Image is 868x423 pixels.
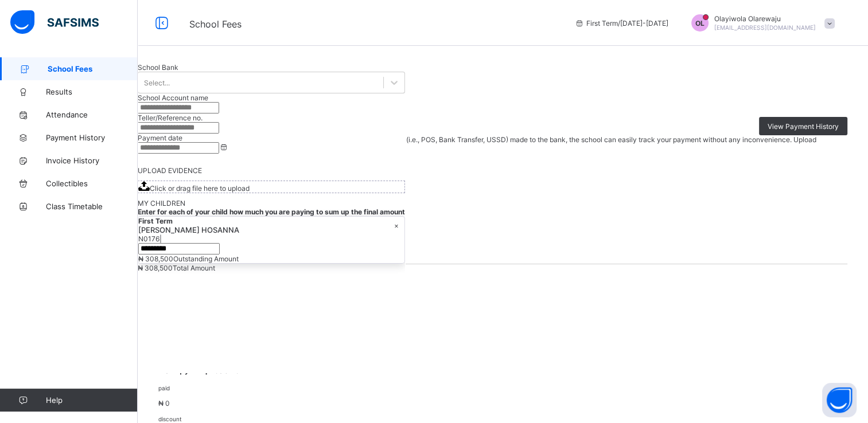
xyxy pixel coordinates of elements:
span: OL [695,19,704,28]
span: By recording all payments (i.e., POS, Bank Transfer, USSD) made to the bank, the school can easil... [177,135,816,152]
span: Outstanding Amount [173,254,239,263]
span: Invoice History [46,156,138,165]
button: Open asap [822,383,857,417]
span: session/term information [575,19,668,28]
span: School Fees [189,18,242,30]
p: First Term [158,248,847,257]
span: UPLOAD EVIDENCE [138,166,202,175]
span: N0176 | [138,234,162,243]
span: Class Timetable [46,202,138,211]
span: School Fees [48,64,138,73]
img: safsims [10,10,99,34]
p: Optional Items [158,341,847,353]
span: ₦ 0 [158,399,170,408]
label: Payment date [138,134,182,142]
label: School Account name [138,93,208,102]
span: Attendance [46,110,138,119]
span: [EMAIL_ADDRESS][DOMAIN_NAME] [714,24,816,31]
span: Click or drag file here to upload [138,181,405,193]
div: OlayiwolaOlarewaju [680,14,840,32]
span: View Payment History [768,122,839,131]
span: Click or drag file here to upload [150,184,250,193]
span: First Term [138,217,173,225]
span: Collectibles [46,179,138,188]
p: [DATE]-[DATE] [158,217,847,226]
span: Help [46,395,137,405]
span: MY CHILDREN [138,199,185,207]
span: Payment History [46,133,138,142]
span: ₦ 308,500 [138,264,173,272]
span: Total Amount [173,264,215,272]
p: [PERSON_NAME] [PERSON_NAME]'s class. [158,186,847,195]
span: School Bank [138,63,178,72]
span: Olayiwola Olarewaju [714,14,816,23]
span: Enter for each of your child how much you are paying to sum up the final amount [138,207,405,216]
span: [PERSON_NAME] HOSANNA [138,225,239,234]
div: Select... [144,79,170,87]
small: paid [158,385,170,391]
label: Teller/Reference no. [138,113,203,122]
div: × [394,221,399,230]
span: Results [46,87,138,96]
small: discount [158,416,182,422]
span: ₦ 308,500 [138,254,173,263]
